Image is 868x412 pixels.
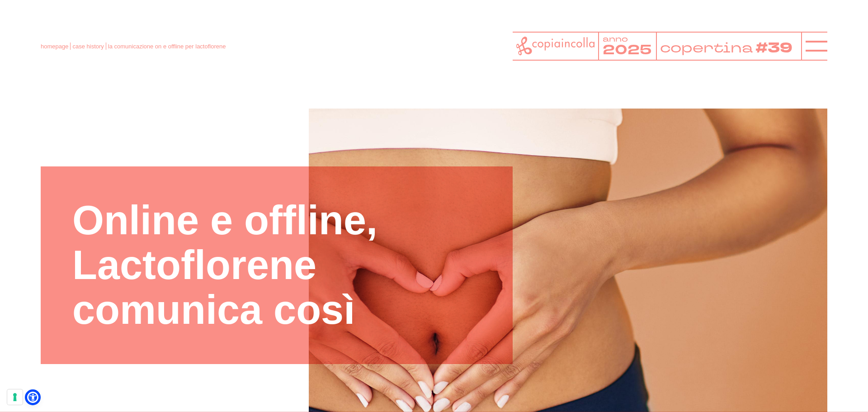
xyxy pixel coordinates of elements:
tspan: copertina [660,38,755,57]
a: homepage [41,43,68,50]
tspan: anno [603,34,628,44]
button: Le tue preferenze relative al consenso per le tecnologie di tracciamento [7,389,23,405]
span: la comunicazione on e offline per lactoflorene [108,43,226,50]
tspan: #39 [758,38,797,58]
a: Open Accessibility Menu [27,392,38,403]
a: case history [72,43,104,50]
h1: Online e offline, Lactoflorene comunica così [72,198,481,332]
tspan: 2025 [603,41,651,60]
